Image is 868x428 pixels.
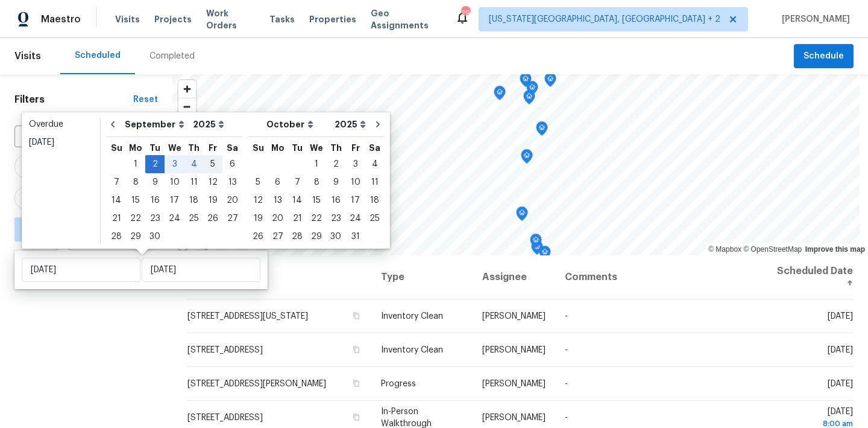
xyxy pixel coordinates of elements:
span: [DATE] [828,380,853,388]
div: Thu Sep 25 2025 [184,209,203,228]
canvas: Map [172,74,860,255]
abbr: Wednesday [310,144,323,152]
div: Map marker [523,90,535,109]
div: Fri Oct 03 2025 [345,155,365,173]
div: 22 [307,210,326,227]
input: Search for an address... [14,129,124,147]
abbr: Friday [351,144,360,152]
button: Zoom in [178,80,196,98]
div: Sun Sep 28 2025 [107,228,126,246]
div: 28 [288,228,307,245]
div: Sat Sep 27 2025 [222,209,242,228]
div: Thu Oct 02 2025 [326,155,345,173]
abbr: Friday [209,144,217,152]
abbr: Thursday [188,144,200,152]
div: 17 [165,192,184,209]
div: 7 [107,174,126,191]
div: 30 [326,228,345,245]
div: Fri Oct 17 2025 [345,191,365,209]
div: Thu Oct 16 2025 [326,191,345,209]
select: Year [332,115,369,133]
abbr: Tuesday [292,144,303,152]
div: Sat Oct 11 2025 [365,173,384,191]
div: Map marker [521,149,533,168]
a: Improve this map [805,245,865,254]
div: 25 [184,210,203,227]
div: Sun Sep 14 2025 [107,191,126,209]
div: Mon Sep 08 2025 [126,173,145,191]
div: Map marker [516,206,528,225]
span: - [565,346,568,354]
input: Wed, Sep 02 [142,258,260,282]
div: 26 [248,228,268,245]
div: 31 [345,228,365,245]
div: 6 [268,174,288,191]
div: 9 [145,174,165,191]
div: Fri Sep 05 2025 [203,155,222,173]
div: Map marker [536,121,548,140]
div: Map marker [520,72,532,91]
abbr: Monday [129,144,142,152]
div: 10 [165,174,184,191]
div: Map marker [539,246,551,264]
div: 20 [268,210,288,227]
div: Mon Oct 27 2025 [268,228,288,246]
div: 6 [222,156,242,173]
div: 15 [126,192,145,209]
div: 5 [248,174,268,191]
span: Projects [154,13,192,25]
div: Mon Sep 15 2025 [126,191,145,209]
div: Sat Sep 06 2025 [222,155,242,173]
div: Mon Oct 20 2025 [268,209,288,228]
div: 12 [248,192,268,209]
div: 8 [126,174,145,191]
div: Fri Sep 19 2025 [203,191,222,209]
div: Wed Oct 15 2025 [307,191,326,209]
div: Fri Sep 12 2025 [203,173,222,191]
div: Wed Sep 03 2025 [165,155,184,173]
div: Tue Sep 09 2025 [145,173,165,191]
button: Copy Address [351,412,362,423]
button: Copy Address [351,344,362,355]
span: Schedule [804,49,844,64]
div: 7 [288,174,307,191]
div: Wed Oct 08 2025 [307,173,326,191]
div: 28 [107,228,126,245]
div: Thu Sep 11 2025 [184,173,203,191]
div: Fri Oct 10 2025 [345,173,365,191]
th: Address [187,255,371,299]
div: Overdue [29,118,93,130]
div: Scheduled [75,50,121,62]
abbr: Sunday [253,144,264,152]
div: Fri Sep 26 2025 [203,209,222,228]
th: Assignee [473,255,555,299]
span: [PERSON_NAME] [482,380,546,388]
span: - [565,414,568,422]
div: 12 [203,174,222,191]
div: 20 [222,192,242,209]
div: 23 [326,210,345,227]
span: [STREET_ADDRESS] [187,346,263,354]
div: Thu Oct 30 2025 [326,228,345,246]
div: Mon Sep 29 2025 [126,228,145,246]
div: Tue Sep 02 2025 [145,155,165,173]
div: 27 [222,210,242,227]
div: Map marker [526,81,538,100]
div: 4 [365,156,384,173]
button: Schedule [794,44,854,69]
span: [PERSON_NAME] [777,13,850,25]
abbr: Wednesday [168,144,181,152]
div: Mon Sep 01 2025 [126,155,145,173]
div: [DATE] [29,136,93,149]
th: Scheduled Date ↑ [766,255,854,299]
div: Mon Oct 13 2025 [268,191,288,209]
select: Year [190,115,227,133]
div: Tue Sep 30 2025 [145,228,165,246]
abbr: Saturday [227,144,238,152]
div: 14 [107,192,126,209]
abbr: Saturday [369,144,380,152]
div: Sun Sep 07 2025 [107,173,126,191]
div: 1 [126,156,145,173]
div: Thu Oct 23 2025 [326,209,345,228]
